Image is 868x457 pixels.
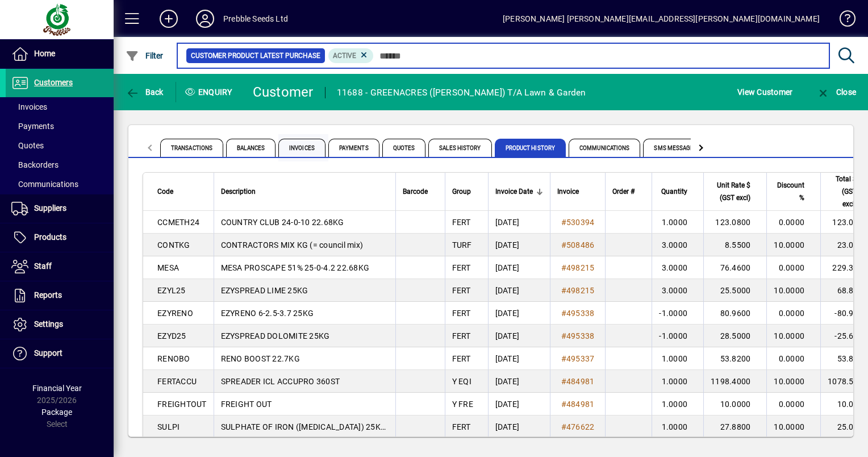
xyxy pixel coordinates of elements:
span: Payments [328,139,379,157]
span: SULPHATE OF IRON ([MEDICAL_DATA]) 25KG HEP [221,422,404,431]
span: # [561,377,566,386]
span: Invoices [278,139,325,157]
div: Prebble Seeds Ltd [223,10,288,28]
span: Communications [11,180,78,189]
span: # [561,400,566,409]
div: Barcode [403,185,438,198]
span: MESA PROSCAPE 51% 25-0-4.2 22.68KG [221,263,370,272]
td: 3.0000 [652,234,703,256]
td: 53.8200 [703,347,766,370]
td: 1.0000 [652,211,703,234]
div: Total $ (GST excl) [828,173,867,210]
span: EZYSPREAD DOLOMITE 25KG [221,331,330,340]
td: [DATE] [488,234,550,256]
td: [DATE] [488,370,550,393]
span: Y FRE [452,400,473,409]
span: # [561,422,566,431]
div: Code [157,185,207,198]
td: 76.4600 [703,256,766,279]
div: Quantity [659,185,698,198]
span: CCMETH24 [157,218,199,227]
button: Back [123,82,166,102]
a: Communications [6,175,114,194]
td: 25.5000 [703,279,766,302]
span: Unit Rate $ (GST excl) [711,179,750,204]
span: Financial Year [32,384,82,393]
span: Quotes [382,139,426,157]
td: -1.0000 [652,302,703,325]
span: FREIGHTOUT [157,400,207,409]
span: 495338 [566,331,595,340]
td: 3.0000 [652,279,703,302]
span: FREIGHT OUT [221,400,272,409]
div: [PERSON_NAME] [PERSON_NAME][EMAIL_ADDRESS][PERSON_NAME][DOMAIN_NAME] [503,10,820,28]
a: #508486 [557,239,599,251]
span: # [561,218,566,227]
a: Backorders [6,155,114,175]
span: TURF [452,240,472,250]
span: Quotes [11,141,44,150]
span: EZYRENO 6-2.5-3.7 25KG [221,309,314,318]
a: #498215 [557,261,599,274]
a: Reports [6,281,114,310]
span: Payments [11,122,54,131]
div: Order # [612,185,645,198]
a: Payments [6,117,114,136]
span: # [561,240,566,250]
td: [DATE] [488,302,550,325]
app-page-header-button: Close enquiry [804,82,868,102]
td: 10.0000 [766,234,820,256]
span: MESA [157,263,179,272]
span: View Customer [737,83,792,101]
span: Invoice [557,185,579,198]
span: RENO BOOST 22.7KG [221,354,300,363]
td: 1.0000 [652,393,703,416]
span: Code [157,185,173,198]
span: Products [34,232,66,242]
button: Add [151,9,187,29]
span: Order # [612,185,635,198]
td: 3.0000 [652,256,703,279]
td: 0.0000 [766,256,820,279]
span: 498215 [566,286,595,295]
a: #495338 [557,307,599,319]
a: Staff [6,252,114,281]
span: Staff [34,261,52,271]
a: #498215 [557,284,599,297]
td: 27.8800 [703,416,766,438]
td: 10.0000 [766,325,820,347]
span: CONTKG [157,240,190,250]
div: Group [452,185,481,198]
td: 1.0000 [652,370,703,393]
span: Discount % [774,179,804,204]
span: 498215 [566,263,595,272]
a: #530394 [557,216,599,228]
button: Filter [123,45,166,66]
td: 0.0000 [766,393,820,416]
span: Package [41,408,72,417]
span: Customer Product Latest Purchase [191,50,320,61]
span: FERT [452,263,471,272]
a: Quotes [6,136,114,155]
a: Invoices [6,97,114,117]
span: Group [452,185,471,198]
div: Unit Rate $ (GST excl) [711,179,761,204]
span: Invoice Date [495,185,533,198]
span: SULPI [157,422,180,431]
span: Description [221,185,256,198]
span: COUNTRY CLUB 24-0-10 22.68KG [221,218,344,227]
a: Settings [6,310,114,339]
span: Invoices [11,102,47,111]
td: 10.0000 [703,393,766,416]
td: [DATE] [488,416,550,438]
span: Home [34,49,55,58]
app-page-header-button: Back [114,82,176,102]
span: EZYRENO [157,309,193,318]
span: Total $ (GST excl) [828,173,857,210]
span: 508486 [566,240,595,250]
a: Support [6,339,114,368]
span: Close [816,88,856,97]
td: [DATE] [488,325,550,347]
span: Suppliers [34,203,66,213]
td: 0.0000 [766,302,820,325]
